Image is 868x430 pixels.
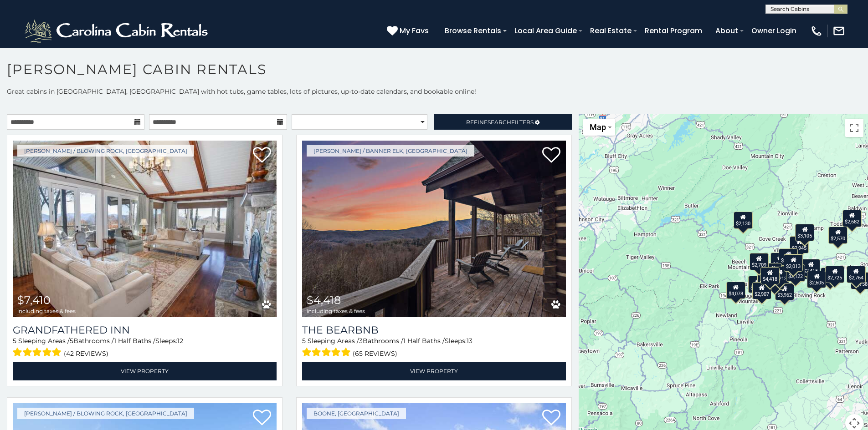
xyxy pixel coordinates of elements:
div: $2,213 [770,266,790,283]
a: Add to favorites [253,409,271,428]
div: $2,682 [842,210,862,227]
a: Browse Rentals [440,23,506,39]
div: $3,466 [758,270,777,288]
button: Toggle fullscreen view [845,119,863,137]
div: $4,926 [749,276,768,293]
a: [PERSON_NAME] / Banner Elk, [GEOGRAPHIC_DATA] [307,145,474,157]
div: $2,725 [825,266,844,283]
div: $2,945 [790,236,809,253]
span: 5 [70,337,73,345]
span: 1 Half Baths / [403,337,445,345]
a: Add to favorites [253,146,271,165]
a: [PERSON_NAME] / Blowing Rock, [GEOGRAPHIC_DATA] [17,408,194,419]
span: Search [488,119,511,126]
img: mail-regular-white.png [832,25,845,37]
div: $4,418 [760,267,780,284]
span: $7,410 [17,293,51,307]
div: $2,761 [779,248,798,265]
div: $3,518 [821,267,840,284]
span: Refine Filters [466,119,534,126]
div: $2,122 [786,264,805,282]
div: $2,528 [765,272,784,289]
a: My Favs [387,25,431,37]
span: 3 [359,337,363,345]
div: $3,962 [775,283,794,300]
img: The Bearbnb [302,141,566,317]
div: $2,013 [784,254,803,271]
a: Rental Program [640,23,707,39]
a: The Bearbnb [302,324,566,336]
div: $2,415 [801,259,821,276]
img: Grandfathered Inn [13,141,277,317]
div: $3,105 [796,223,815,241]
div: $2,130 [734,212,753,229]
img: phone-regular-white.png [810,25,823,37]
div: $2,605 [807,270,827,288]
a: Add to favorites [542,146,560,165]
a: Local Area Guide [510,23,581,39]
span: Map [590,122,606,132]
span: 12 [177,337,183,345]
a: RefineSearchFilters [434,114,571,130]
a: Add to favorites [542,409,560,428]
a: The Bearbnb $4,418 including taxes & fees [302,141,566,317]
div: $4,078 [726,282,745,299]
a: View Property [13,362,277,380]
div: $5,326 [770,253,790,270]
a: Grandfathered Inn $7,410 including taxes & fees [13,141,277,317]
a: View Property [302,362,566,380]
div: $2,764 [847,266,866,283]
button: Change map style [583,119,615,136]
span: including taxes & fees [17,308,76,314]
div: $2,570 [829,227,848,244]
span: (65 reviews) [353,348,397,359]
div: $2,709 [750,253,769,270]
a: Owner Login [747,23,801,39]
a: About [711,23,743,39]
a: Real Estate [586,23,636,39]
a: Boone, [GEOGRAPHIC_DATA] [307,408,406,419]
span: My Favs [400,25,429,36]
div: Sleeping Areas / Bathrooms / Sleeps: [13,336,277,359]
a: Grandfathered Inn [13,324,277,336]
div: Sleeping Areas / Bathrooms / Sleeps: [302,336,566,359]
span: $4,418 [307,293,341,307]
a: [PERSON_NAME] / Blowing Rock, [GEOGRAPHIC_DATA] [17,145,194,157]
span: including taxes & fees [307,308,365,314]
span: 5 [302,337,306,345]
img: White-1-2.png [23,17,212,45]
div: $2,907 [752,282,771,299]
span: 5 [13,337,16,345]
div: $3,016 [763,263,782,280]
span: 13 [467,337,473,345]
span: 1 Half Baths / [114,337,155,345]
span: (42 reviews) [64,348,108,359]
